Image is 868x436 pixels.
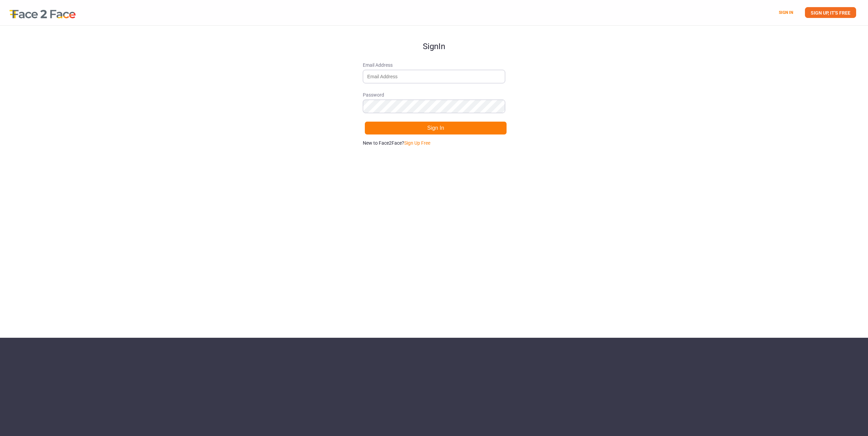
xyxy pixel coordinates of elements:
h1: Sign In [363,26,505,51]
span: Email Address [363,62,505,68]
a: SIGN UP, IT'S FREE [805,7,856,18]
input: Password [363,100,505,113]
p: New to Face2Face? [363,140,505,146]
a: Sign Up Free [404,140,430,146]
span: Password [363,91,505,98]
a: SIGN IN [779,10,793,15]
button: Sign In [364,121,507,135]
input: Email Address [363,70,505,83]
